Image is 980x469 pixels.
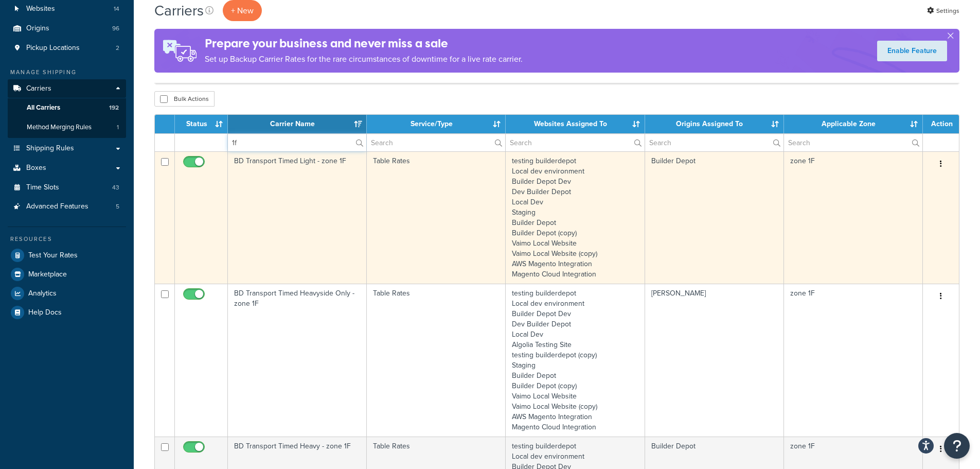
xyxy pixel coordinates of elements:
[784,115,923,133] th: Applicable Zone: activate to sort column ascending
[8,79,126,138] li: Carriers
[27,103,60,112] span: All Carriers
[8,98,126,117] li: All Carriers
[8,19,126,38] li: Origins
[784,151,923,284] td: zone 1F
[8,39,126,58] a: Pickup Locations 2
[8,284,126,303] a: Analytics
[27,123,92,132] span: Method Merging Rules
[8,246,126,265] a: Test Your Rates
[205,35,523,52] h4: Prepare your business and never miss a sale
[8,265,126,284] a: Marketplace
[944,433,970,459] button: Open Resource Center
[8,303,126,322] a: Help Docs
[8,79,126,98] a: Carriers
[367,284,506,437] td: Table Rates
[28,251,78,260] span: Test Your Rates
[8,178,126,197] a: Time Slots 43
[8,139,126,158] a: Shipping Rules
[175,115,228,133] th: Status: activate to sort column ascending
[112,24,119,33] span: 96
[645,115,784,133] th: Origins Assigned To: activate to sort column ascending
[26,84,51,93] span: Carriers
[8,98,126,117] a: All Carriers 192
[645,284,784,437] td: [PERSON_NAME]
[26,164,46,172] span: Boxes
[506,134,644,151] input: Search
[8,118,126,137] a: Method Merging Rules 1
[114,5,119,13] span: 14
[205,52,523,66] p: Set up Backup Carrier Rates for the rare circumstances of downtime for a live rate carrier.
[228,151,367,284] td: BD Transport Timed Light - zone 1F
[927,4,959,18] a: Settings
[8,39,126,58] li: Pickup Locations
[228,115,367,133] th: Carrier Name: activate to sort column ascending
[26,144,74,153] span: Shipping Rules
[154,1,204,21] h1: Carriers
[26,44,80,53] span: Pickup Locations
[8,68,126,77] div: Manage Shipping
[645,151,784,284] td: Builder Depot
[28,270,67,279] span: Marketplace
[154,91,215,107] button: Bulk Actions
[506,284,645,437] td: testing builderdepot Local dev environment Builder Depot Dev Dev Builder Depot Local Dev Algolia ...
[228,134,366,151] input: Search
[367,134,505,151] input: Search
[923,115,959,133] th: Action
[28,308,62,317] span: Help Docs
[26,202,88,211] span: Advanced Features
[228,284,367,437] td: BD Transport Timed Heavyside Only - zone 1F
[117,123,119,132] span: 1
[784,284,923,437] td: zone 1F
[116,202,119,211] span: 5
[8,178,126,197] li: Time Slots
[109,103,119,112] span: 192
[506,151,645,284] td: testing builderdepot Local dev environment Builder Depot Dev Dev Builder Depot Local Dev Staging ...
[8,197,126,216] li: Advanced Features
[784,134,922,151] input: Search
[367,151,506,284] td: Table Rates
[8,19,126,38] a: Origins 96
[154,29,205,73] img: ad-rules-rateshop-fe6ec290ccb7230408bd80ed9643f0289d75e0ffd9eb532fc0e269fcd187b520.png
[877,41,947,61] a: Enable Feature
[367,115,506,133] th: Service/Type: activate to sort column ascending
[8,159,126,178] a: Boxes
[116,44,119,53] span: 2
[26,183,59,192] span: Time Slots
[26,24,49,33] span: Origins
[506,115,645,133] th: Websites Assigned To: activate to sort column ascending
[8,197,126,216] a: Advanced Features 5
[8,118,126,137] li: Method Merging Rules
[112,183,119,192] span: 43
[26,5,55,13] span: Websites
[8,235,126,244] div: Resources
[645,134,783,151] input: Search
[28,289,57,298] span: Analytics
